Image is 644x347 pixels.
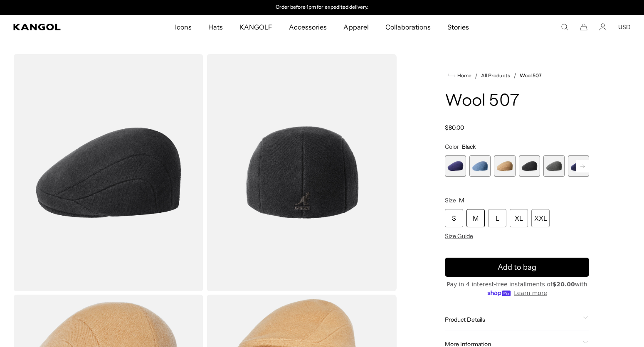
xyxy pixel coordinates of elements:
span: Collaborations [385,15,431,39]
div: 2 of 2 [237,4,408,11]
label: Denim Blue [469,155,491,177]
span: Icons [175,15,192,39]
div: XL [510,209,528,227]
span: M [459,197,464,204]
span: Stories [447,15,469,39]
div: XXL [531,209,550,227]
button: Add to bag [445,258,589,277]
div: 5 of 7 [543,155,565,177]
a: KANGOLF [231,15,281,39]
span: Accessories [289,15,327,39]
img: color-black [13,54,203,291]
a: Accessories [281,15,335,39]
a: Stories [439,15,477,39]
a: Collaborations [377,15,439,39]
span: $80.00 [445,124,464,131]
p: Order before 1pm for expedited delivery. [276,4,368,11]
div: Announcement [237,4,408,11]
label: Camel [494,155,515,177]
a: Icons [167,15,200,39]
h1: Wool 507 [445,92,589,111]
span: KANGOLF [239,15,272,39]
li: / [510,71,516,81]
a: Hats [200,15,231,39]
span: Apparel [343,15,368,39]
span: Home [456,73,471,79]
img: color-black [207,54,397,291]
div: 1 of 7 [445,155,466,177]
div: S [445,209,463,227]
nav: breadcrumbs [445,71,589,81]
a: Apparel [335,15,377,39]
span: Size [445,197,456,204]
a: Account [599,23,607,31]
div: 2 of 7 [469,155,491,177]
button: USD [618,23,631,31]
a: Home [448,72,471,79]
div: 4 of 7 [519,155,540,177]
label: Hazy Indigo [445,155,466,177]
label: Dark Flannel [543,155,565,177]
slideshow-component: Announcement bar [237,4,408,11]
span: Size Guide [445,232,473,240]
button: Cart [580,23,587,31]
label: Navy [568,155,589,177]
li: / [471,71,478,81]
a: Kangol [13,24,116,30]
span: Color [445,143,459,150]
span: Hats [208,15,223,39]
div: 6 of 7 [568,155,589,177]
summary: Search here [561,23,568,31]
div: 3 of 7 [494,155,515,177]
span: Black [462,143,476,150]
span: Add to bag [498,262,536,273]
label: Black [519,155,540,177]
div: M [466,209,485,227]
span: Product Details [445,316,579,323]
a: All Products [481,73,510,79]
a: Wool 507 [520,73,542,79]
div: L [488,209,506,227]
